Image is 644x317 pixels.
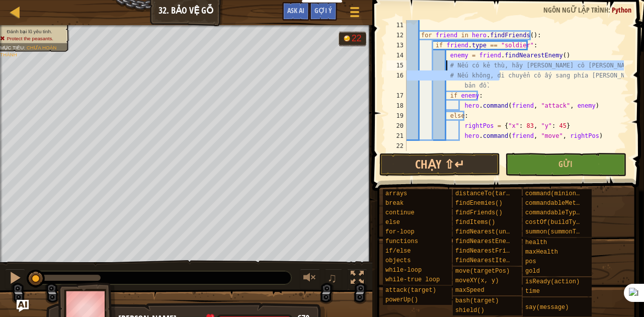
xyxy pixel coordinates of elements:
span: Ngôn ngữ lập trình [543,5,608,15]
div: 16 [386,70,407,91]
button: ♫ [325,269,342,289]
button: Ask AI [282,2,309,21]
div: 13 [386,40,407,50]
span: : [24,45,26,50]
span: else [385,219,400,226]
span: attack(target) [385,287,436,294]
div: 15 [386,60,407,70]
span: gold [525,268,540,275]
span: Ask AI [287,6,304,15]
span: Đánh bại lũ yêu tinh. [7,29,52,34]
span: costOf(buildType) [525,219,587,226]
span: : [608,5,612,15]
div: Team 'humans' has 22 gold. [339,31,366,46]
span: move(targetPos) [455,268,510,275]
span: maxSpeed [455,287,485,294]
span: Protect the peasants. [7,36,53,41]
div: 22 [386,141,407,151]
button: Hiện game menu [342,2,367,26]
span: say(message) [525,304,569,311]
div: 20 [386,121,407,131]
span: findNearestFriend() [455,248,524,255]
span: Gửi [558,158,573,170]
span: Python [612,5,631,15]
span: if/else [385,248,411,255]
div: 12 [386,30,407,40]
span: pos [525,258,536,265]
div: 18 [386,101,407,111]
span: isReady(action) [525,278,580,285]
span: distanceTo(target) [455,190,521,197]
div: 11 [386,20,407,30]
button: Ctrl + P: Pause [5,269,25,289]
span: arrays [385,190,407,197]
div: 14 [386,50,407,60]
span: for-loop [385,228,415,235]
span: break [385,200,404,207]
span: functions [385,238,418,245]
span: while-loop [385,267,422,274]
span: maxHealth [525,249,558,256]
span: continue [385,209,415,216]
span: findEnemies() [455,200,503,207]
span: ♫ [327,270,337,285]
span: commandableMethods [525,200,591,207]
div: 22 [352,34,362,43]
div: 17 [386,91,407,101]
span: shield() [455,307,485,314]
button: Gửi [505,153,626,176]
button: Bật tắt chế độ toàn màn hình [347,269,367,289]
div: 23 [386,151,407,161]
span: findItems() [455,219,495,226]
span: Gợi ý [314,6,332,15]
span: objects [385,257,411,264]
button: Chạy ⇧↵ [379,153,500,176]
div: 21 [386,131,407,141]
span: moveXY(x, y) [455,277,499,284]
span: health [525,239,547,246]
button: Tùy chỉnh âm lượng [300,269,320,289]
div: 19 [386,111,407,121]
span: bash(target) [455,297,499,304]
span: findFriends() [455,209,503,216]
span: findNearest(units) [455,228,521,235]
span: findNearestEnemy() [455,238,521,245]
button: Ask AI [17,300,29,312]
span: time [525,288,540,295]
span: summon(summonType) [525,228,591,235]
span: commandableTypes [525,209,583,216]
span: findNearestItem() [455,257,517,264]
span: while-true loop [385,276,440,283]
span: powerUp() [385,296,418,303]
